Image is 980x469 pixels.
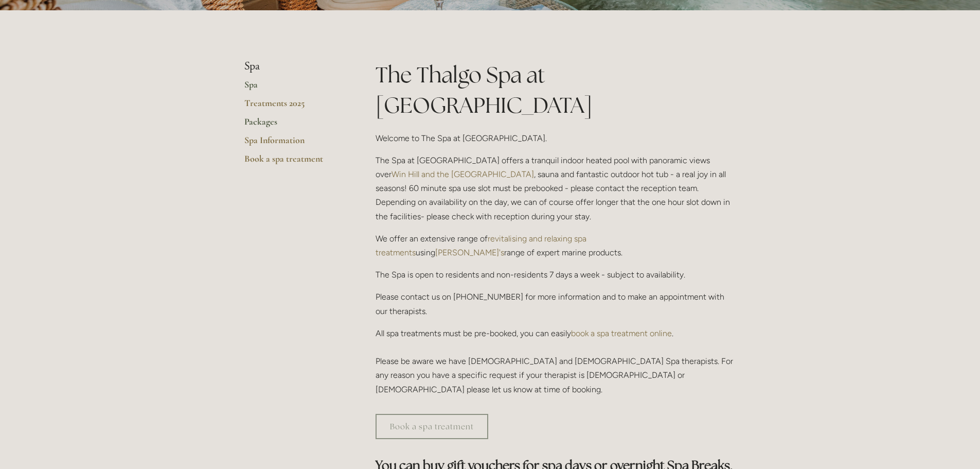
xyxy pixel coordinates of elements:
a: Win Hill and the [GEOGRAPHIC_DATA] [391,169,534,179]
li: Spa [244,60,343,73]
a: Book a spa treatment [244,153,343,171]
a: Spa [244,79,343,97]
p: The Spa at [GEOGRAPHIC_DATA] offers a tranquil indoor heated pool with panoramic views over , sau... [376,153,736,223]
h1: The Thalgo Spa at [GEOGRAPHIC_DATA] [376,60,736,120]
a: book a spa treatment online [571,328,672,338]
p: Please contact us on [PHONE_NUMBER] for more information and to make an appointment with our ther... [376,290,736,318]
a: Packages [244,116,343,134]
p: We offer an extensive range of using range of expert marine products. [376,232,736,259]
p: The Spa is open to residents and non-residents 7 days a week - subject to availability. [376,268,736,282]
p: Welcome to The Spa at [GEOGRAPHIC_DATA]. [376,131,736,145]
a: Spa Information [244,134,343,153]
a: [PERSON_NAME]'s [435,248,504,257]
a: Book a spa treatment [376,414,488,439]
p: All spa treatments must be pre-booked, you can easily . Please be aware we have [DEMOGRAPHIC_DATA... [376,326,736,396]
a: Treatments 2025 [244,97,343,116]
